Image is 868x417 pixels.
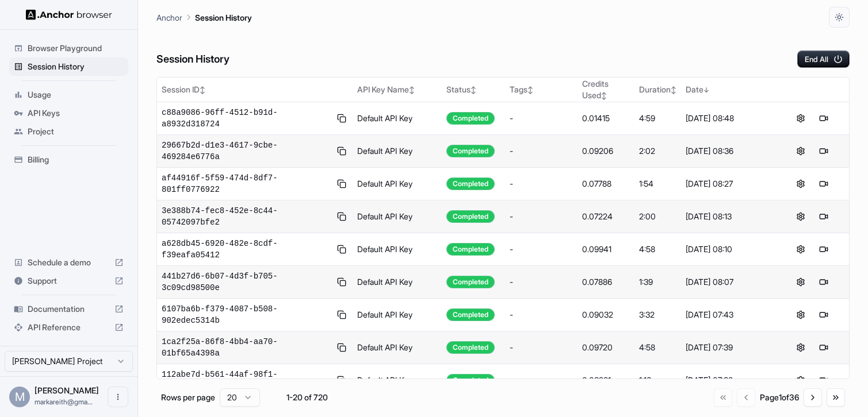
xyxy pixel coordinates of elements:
span: API Keys [28,107,124,119]
div: API Keys [9,104,128,122]
p: Anchor [156,11,182,24]
div: [DATE] 07:43 [686,309,771,321]
span: ↕ [471,86,476,94]
div: API Key Name [357,84,437,95]
div: 1:16 [639,374,676,386]
div: Schedule a demo [9,253,128,272]
div: Tags [510,84,573,95]
div: 1-20 of 720 [278,392,336,403]
div: Completed [446,112,495,125]
div: [DATE] 08:48 [686,113,771,124]
span: Schedule a demo [28,257,110,268]
span: 3e388b74-fec8-452e-8c44-05742097bfe2 [162,205,330,228]
div: Billing [9,150,128,169]
div: Completed [446,308,495,321]
div: - [510,309,573,321]
span: 441b27d6-6b07-4d3f-b705-3c09cd98500e [162,271,330,294]
nav: breadcrumb [156,11,252,24]
div: Page 1 of 36 [760,392,799,403]
div: 0.09941 [582,244,630,255]
div: Completed [446,374,495,387]
td: Default API Key [353,266,442,299]
div: 0.07788 [582,178,630,190]
span: c88a9086-96ff-4512-b91d-a8932d318724 [162,107,330,130]
div: [DATE] 08:36 [686,145,771,157]
div: 0.07886 [582,276,630,288]
td: Default API Key [353,364,442,397]
span: Browser Playground [28,43,124,54]
span: markareith@gmail.com [35,397,93,406]
div: - [510,178,573,190]
span: Session History [28,61,124,72]
div: M [9,387,30,407]
div: Completed [446,145,495,157]
div: Support [9,272,128,290]
td: Default API Key [353,233,442,266]
div: - [510,211,573,222]
span: 1ca2f25a-86f8-4bb4-aa70-01bf65a4398a [162,336,330,359]
div: [DATE] 08:13 [686,211,771,222]
div: - [510,342,573,353]
p: Session History [195,11,252,24]
div: API Reference [9,318,128,337]
td: Default API Key [353,331,442,364]
div: 1:39 [639,276,676,288]
button: End All [797,51,850,68]
div: [DATE] 08:07 [686,276,771,288]
div: Completed [446,177,495,190]
div: 0.07224 [582,211,630,222]
div: 0.09720 [582,342,630,353]
td: Default API Key [353,135,442,168]
div: - [510,276,573,288]
div: 2:00 [639,211,676,222]
div: Duration [639,84,676,95]
span: Billing [28,154,124,165]
div: 0.09206 [582,145,630,157]
img: Anchor Logo [26,9,112,20]
div: - [510,113,573,124]
div: Documentation [9,300,128,318]
td: Default API Key [353,299,442,331]
div: 4:58 [639,342,676,353]
span: ↕ [409,86,415,94]
td: Default API Key [353,200,442,233]
span: ↓ [703,86,709,94]
span: ↕ [601,91,607,100]
p: Rows per page [161,392,215,403]
div: Session ID [162,84,348,95]
span: 29667b2d-d1e3-4617-9cbe-469284e6776a [162,140,330,163]
div: Completed [446,276,495,288]
div: Completed [446,243,495,256]
div: Date [686,84,771,95]
div: 4:59 [639,113,676,124]
span: Documentation [28,303,110,315]
span: af44916f-5f59-474d-8df7-801ff0776922 [162,172,330,195]
button: Open menu [108,387,128,407]
div: 1:54 [639,178,676,190]
span: 112abe7d-b561-44af-98f1-3ba0ddae0657 [162,369,330,392]
span: API Reference [28,322,110,333]
td: Default API Key [353,168,442,200]
span: ↕ [671,86,676,94]
div: Browser Playground [9,39,128,57]
div: 0.03281 [582,374,630,386]
span: 6107ba6b-f379-4087-b508-902edec5314b [162,303,330,326]
div: - [510,244,573,255]
h6: Session History [156,51,230,68]
div: Completed [446,341,495,354]
div: Credits Used [582,78,630,101]
div: 0.01415 [582,113,630,124]
div: [DATE] 08:27 [686,178,771,190]
div: 0.09032 [582,309,630,321]
span: Support [28,275,110,287]
span: ↕ [200,86,205,94]
div: 3:32 [639,309,676,321]
div: [DATE] 07:39 [686,342,771,353]
div: - [510,145,573,157]
div: [DATE] 07:38 [686,374,771,386]
div: Usage [9,86,128,104]
span: ↕ [527,86,533,94]
td: Default API Key [353,102,442,135]
div: Completed [446,210,495,223]
span: Project [28,126,124,137]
